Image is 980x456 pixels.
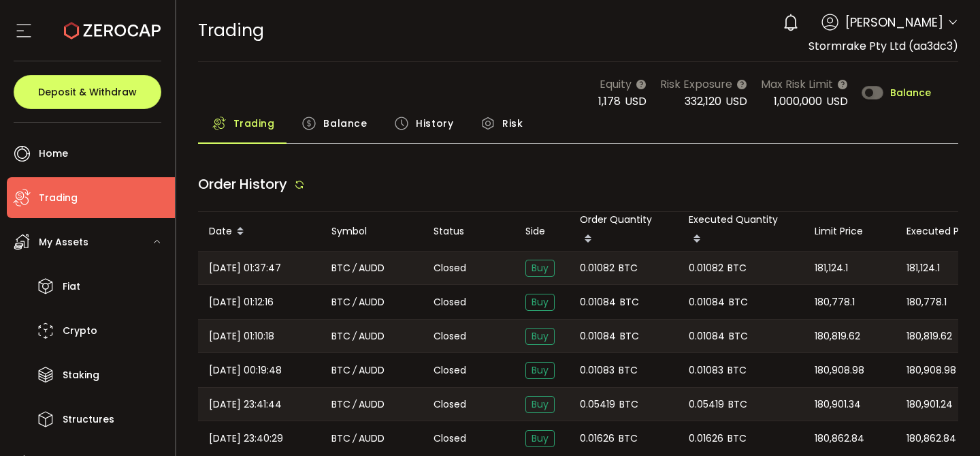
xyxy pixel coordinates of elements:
[38,87,137,97] span: Deposit & Withdraw
[598,93,621,109] span: 1,178
[525,362,555,379] span: Buy
[63,410,114,429] span: Structures
[729,294,748,310] span: BTC
[815,397,861,412] span: 180,901.34
[678,212,804,251] div: Executed Quantity
[209,363,282,378] span: [DATE] 00:19:48
[198,220,321,243] div: Date
[63,365,99,385] span: Staking
[14,75,161,109] button: Deposit & Withdraw
[39,144,68,164] span: Home
[728,363,747,378] span: BTC
[580,260,615,276] span: 0.01082
[725,93,747,109] span: USD
[580,397,615,412] span: 0.05419
[525,430,555,447] span: Buy
[619,431,638,446] span: BTC
[331,294,350,310] span: BTC
[620,329,639,344] span: BTC
[359,363,385,378] span: AUDD
[39,188,78,208] span: Trading
[689,397,724,412] span: 0.05419
[353,260,357,276] em: /
[600,76,632,93] span: Equity
[906,294,947,310] span: 180,778.1
[331,329,350,344] span: BTC
[569,212,678,251] div: Order Quantity
[198,174,287,194] span: Order History
[689,260,723,276] span: 0.01082
[689,363,723,378] span: 0.01083
[906,431,956,446] span: 180,862.84
[525,396,555,413] span: Buy
[416,110,453,137] span: History
[434,329,466,344] span: Closed
[525,328,555,345] span: Buy
[434,431,466,446] span: Closed
[321,224,423,239] div: Symbol
[331,397,350,412] span: BTC
[63,277,80,297] span: Fiat
[359,329,385,344] span: AUDD
[580,329,616,344] span: 0.01084
[728,431,747,446] span: BTC
[359,294,385,310] span: AUDD
[815,363,864,378] span: 180,908.98
[580,294,616,310] span: 0.01084
[815,329,860,344] span: 180,819.62
[525,294,555,311] span: Buy
[906,329,952,344] span: 180,819.62
[353,431,357,446] em: /
[434,363,466,378] span: Closed
[890,88,931,97] span: Balance
[906,363,956,378] span: 180,908.98
[331,363,350,378] span: BTC
[729,329,748,344] span: BTC
[525,260,555,277] span: Buy
[906,260,940,276] span: 181,124.1
[619,363,638,378] span: BTC
[689,431,723,446] span: 0.01626
[685,93,721,109] span: 332,120
[353,363,357,378] em: /
[620,294,639,310] span: BTC
[808,38,958,54] span: Stormrake Pty Ltd (aa3dc3)
[689,329,725,344] span: 0.01084
[331,260,350,276] span: BTC
[660,76,732,93] span: Risk Exposure
[323,110,367,137] span: Balance
[434,295,466,309] span: Closed
[761,76,833,93] span: Max Risk Limit
[63,321,97,341] span: Crypto
[39,232,88,252] span: My Assets
[804,224,896,239] div: Limit Price
[774,93,822,109] span: 1,000,000
[209,329,274,344] span: [DATE] 01:10:18
[359,431,385,446] span: AUDD
[233,110,275,137] span: Trading
[209,397,282,412] span: [DATE] 23:41:44
[580,431,615,446] span: 0.01626
[209,260,281,276] span: [DATE] 01:37:47
[209,431,283,446] span: [DATE] 23:40:29
[359,260,385,276] span: AUDD
[815,260,848,276] span: 181,124.1
[619,397,638,412] span: BTC
[209,294,274,310] span: [DATE] 01:12:16
[625,93,647,109] span: USD
[353,294,357,310] em: /
[359,397,385,412] span: AUDD
[728,260,747,276] span: BTC
[353,329,357,344] em: /
[331,431,350,446] span: BTC
[689,294,725,310] span: 0.01084
[502,110,523,137] span: Risk
[906,397,953,412] span: 180,901.24
[434,397,466,412] span: Closed
[826,93,848,109] span: USD
[815,294,855,310] span: 180,778.1
[728,397,747,412] span: BTC
[514,224,569,239] div: Side
[198,18,264,42] span: Trading
[580,363,615,378] span: 0.01083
